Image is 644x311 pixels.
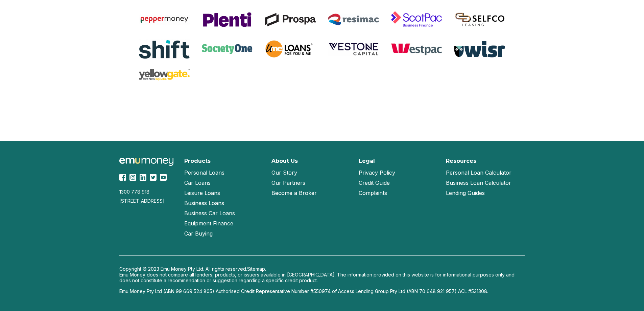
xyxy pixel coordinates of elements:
img: LinkedIn [140,174,146,181]
img: Resimac [328,14,379,25]
h2: About Us [271,158,298,164]
img: Prospa [265,13,316,26]
a: Complaints [359,188,387,198]
img: Emu Money [119,158,173,166]
h2: Resources [446,158,476,164]
img: Instagram [129,174,136,181]
img: Selfco [454,12,505,27]
h2: Products [184,158,211,164]
a: Our Partners [271,178,305,188]
a: Business Car Loans [184,208,235,218]
a: Business Loan Calculator [446,178,511,188]
p: Emu Money Pty Ltd (ABN 99 669 524 805) Authorised Credit Representative Number #550974 of Access ... [119,288,525,294]
h2: Legal [359,158,375,164]
img: ScotPac [391,9,442,29]
div: 1300 778 918 [119,189,176,195]
a: Car Buying [184,228,213,239]
img: Wisr [454,41,505,58]
a: Equipment Finance [184,218,233,228]
img: Shift [139,39,190,59]
a: Lending Guides [446,188,485,198]
a: Personal Loans [184,168,224,178]
img: Yellow Gate [139,69,190,81]
img: Plenti [202,12,253,27]
img: Pepper Money [139,15,190,25]
p: Emu Money does not compare all lenders, products, or issuers available in [GEOGRAPHIC_DATA]. The ... [119,272,525,283]
img: Twitter [150,174,157,181]
img: Vestone [328,42,379,57]
img: YouTube [160,174,167,181]
p: Copyright © 2023 Emu Money Pty Ltd. All rights reserved. [119,266,525,272]
a: Our Story [271,168,297,178]
img: SocietyOne [202,44,253,54]
a: Credit Guide [359,178,390,188]
a: Personal Loan Calculator [446,168,511,178]
img: Facebook [119,174,126,181]
a: Become a Broker [271,188,317,198]
div: [STREET_ADDRESS] [119,198,176,204]
a: Car Loans [184,178,211,188]
a: Sitemap. [247,266,266,272]
a: Privacy Policy [359,168,395,178]
img: UME Loans [265,39,316,59]
img: Westpac [391,43,442,55]
a: Business Loans [184,198,224,208]
a: Leisure Loans [184,188,220,198]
